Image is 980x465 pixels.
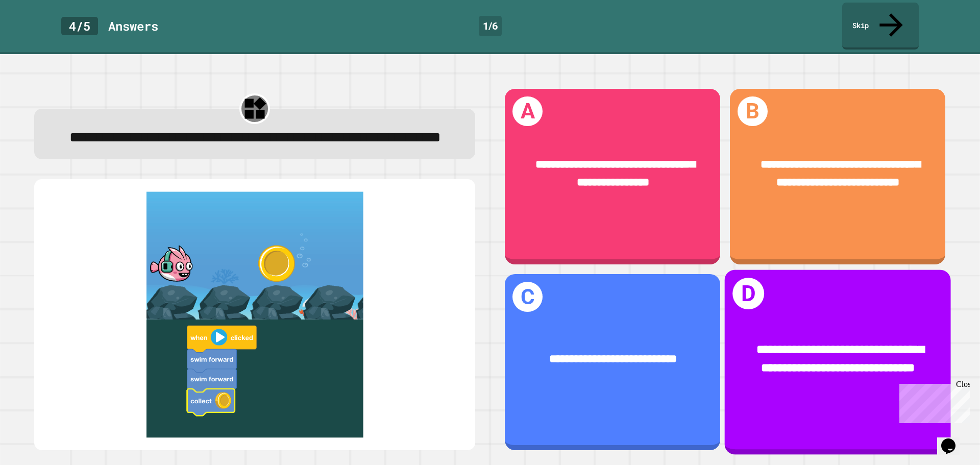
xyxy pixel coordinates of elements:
[937,424,970,455] iframe: chat widget
[61,17,98,35] div: 4 / 5
[895,380,970,423] iframe: chat widget
[842,3,919,50] a: Skip
[44,192,465,438] img: quiz-media%2FbghDispYlZhMvE0WifGp.png
[4,4,70,65] div: Chat with us now!Close
[479,16,502,36] div: 1 / 6
[512,282,543,312] h1: C
[733,278,765,309] h1: D
[738,96,768,127] h1: B
[108,17,158,35] div: Answer s
[512,96,543,127] h1: A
